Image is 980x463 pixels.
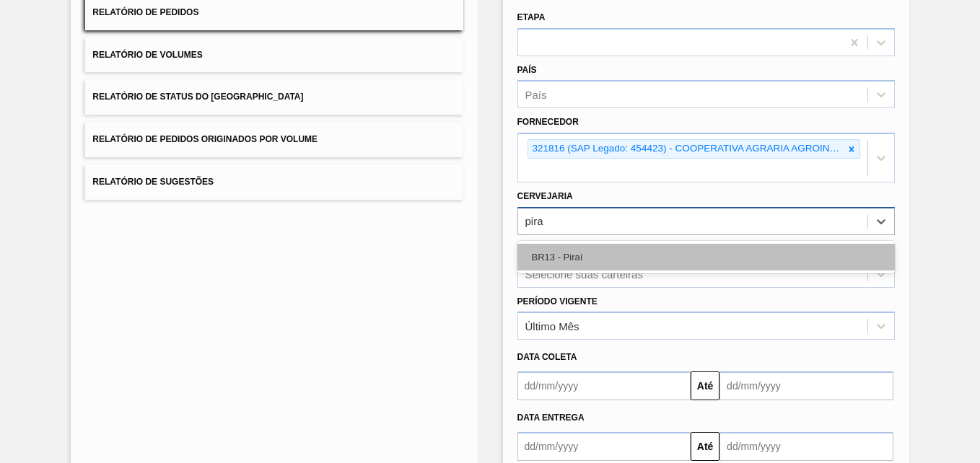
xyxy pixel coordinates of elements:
div: Selecione suas carteiras [525,268,643,280]
span: Relatório de Volumes [92,50,202,60]
div: BR13 - Piraí [517,244,895,270]
span: Data coleta [517,352,577,362]
div: País [525,89,547,101]
button: Relatório de Sugestões [85,164,463,200]
input: dd/mm/yyyy [517,371,691,400]
span: Relatório de Pedidos [92,7,198,17]
button: Relatório de Status do [GEOGRAPHIC_DATA] [85,79,463,115]
button: Até [691,371,719,400]
span: Data entrega [517,413,585,423]
label: Fornecedor [517,117,579,127]
div: 321816 (SAP Legado: 454423) - COOPERATIVA AGRARIA AGROINDUSTRIAL [528,140,844,158]
button: Relatório de Pedidos Originados por Volume [85,122,463,157]
span: Relatório de Status do [GEOGRAPHIC_DATA] [92,92,303,102]
button: Relatório de Volumes [85,38,463,73]
label: Etapa [517,12,546,22]
div: Último Mês [525,320,579,332]
label: Período Vigente [517,296,598,307]
span: Relatório de Sugestões [92,177,214,187]
input: dd/mm/yyyy [719,371,893,400]
input: dd/mm/yyyy [517,432,691,461]
button: Até [691,432,719,461]
label: País [517,65,537,75]
label: Cervejaria [517,191,573,201]
span: Relatório de Pedidos Originados por Volume [92,134,318,144]
input: dd/mm/yyyy [719,432,893,461]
